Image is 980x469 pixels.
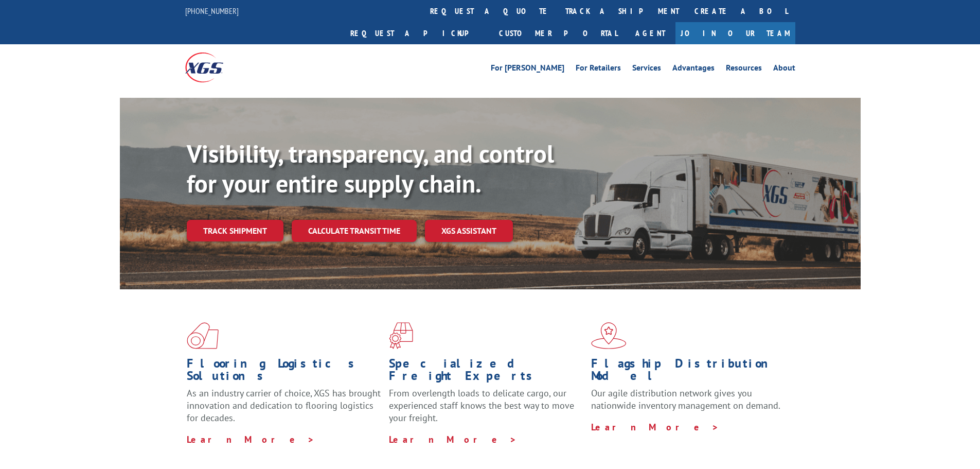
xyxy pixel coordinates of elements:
a: About [773,64,795,75]
img: xgs-icon-total-supply-chain-intelligence-red [187,322,219,349]
a: For Retailers [576,64,621,75]
a: Resources [726,64,762,75]
p: From overlength loads to delicate cargo, our experienced staff knows the best way to move your fr... [389,387,583,433]
span: As an industry carrier of choice, XGS has brought innovation and dedication to flooring logistics... [187,387,381,424]
a: Customer Portal [491,22,625,44]
img: xgs-icon-flagship-distribution-model-red [591,322,627,349]
a: Agent [625,22,675,44]
a: Advantages [672,64,715,75]
img: xgs-icon-focused-on-flooring-red [389,322,413,349]
a: Calculate transit time [292,220,417,242]
span: Our agile distribution network gives you nationwide inventory management on demand. [591,387,780,411]
a: Services [632,64,661,75]
a: Learn More > [389,433,517,445]
a: Learn More > [591,421,719,433]
h1: Specialized Freight Experts [389,357,583,387]
h1: Flagship Distribution Model [591,357,786,387]
a: Join Our Team [675,22,795,44]
h1: Flooring Logistics Solutions [187,357,381,387]
a: Request a pickup [343,22,491,44]
a: [PHONE_NUMBER] [185,6,239,16]
a: Learn More > [187,433,315,445]
b: Visibility, transparency, and control for your entire supply chain. [187,137,554,199]
a: For [PERSON_NAME] [491,64,564,75]
a: Track shipment [187,220,283,241]
a: XGS ASSISTANT [425,220,513,242]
